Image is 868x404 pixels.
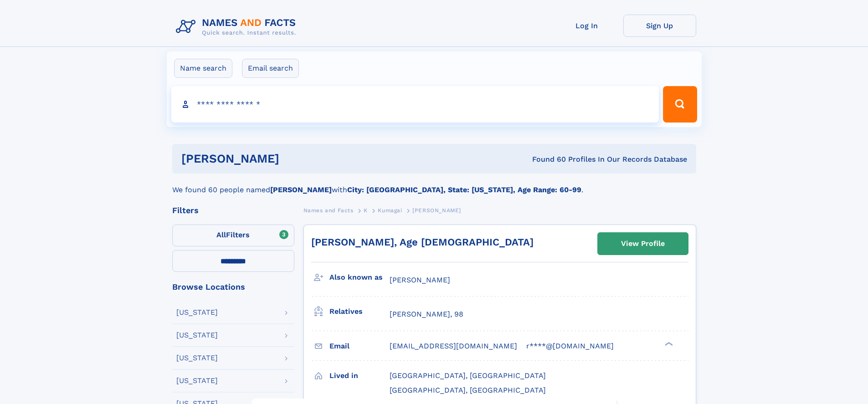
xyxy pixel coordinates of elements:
div: We found 60 people named with . [172,174,696,195]
span: [PERSON_NAME] [412,207,461,214]
span: [GEOGRAPHIC_DATA], [GEOGRAPHIC_DATA] [390,386,546,394]
img: Logo Names and Facts [172,15,303,39]
a: K [364,205,368,216]
h3: Relatives [329,304,390,319]
label: Filters [172,225,294,246]
div: ❯ [663,341,673,347]
span: All [216,230,226,239]
div: [US_STATE] [176,332,218,339]
a: Kumagai [378,205,402,216]
span: [GEOGRAPHIC_DATA], [GEOGRAPHIC_DATA] [390,371,546,380]
h3: Email [329,338,390,354]
span: K [364,207,368,214]
div: Filters [172,206,294,215]
div: [US_STATE] [176,377,218,384]
div: [US_STATE] [176,354,218,362]
span: [EMAIL_ADDRESS][DOMAIN_NAME] [390,342,517,350]
span: Kumagai [378,207,402,214]
h1: [PERSON_NAME] [181,153,406,164]
input: search input [171,86,659,123]
b: [PERSON_NAME] [270,185,332,194]
h3: Lived in [329,368,390,384]
button: Search Button [663,86,697,123]
a: Names and Facts [303,205,354,216]
div: View Profile [621,233,665,254]
label: Email search [242,59,299,78]
a: [PERSON_NAME], Age [DEMOGRAPHIC_DATA] [311,236,534,248]
h3: Also known as [329,270,390,285]
label: Name search [174,59,232,78]
a: [PERSON_NAME], 98 [390,309,463,319]
a: Log In [550,15,623,37]
span: [PERSON_NAME] [390,276,450,284]
b: City: [GEOGRAPHIC_DATA], State: [US_STATE], Age Range: 60-99 [347,185,581,194]
div: Browse Locations [172,283,294,291]
a: View Profile [598,233,688,255]
div: [US_STATE] [176,309,218,316]
div: Found 60 Profiles In Our Records Database [406,154,687,164]
a: Sign Up [623,15,696,37]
